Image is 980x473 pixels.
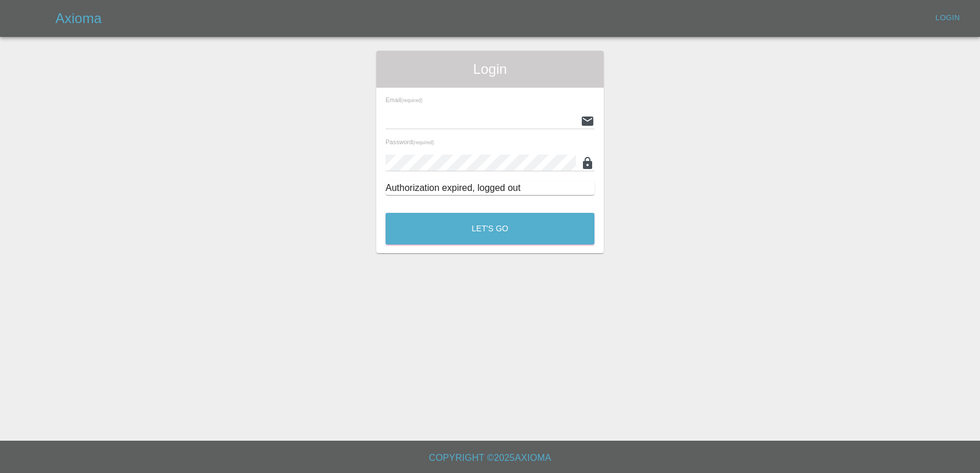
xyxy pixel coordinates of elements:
[9,450,971,466] h6: Copyright © 2025 Axioma
[386,213,594,245] button: Let's Go
[413,140,434,145] small: (required)
[386,181,594,195] div: Authorization expired, logged out
[929,9,966,27] a: Login
[401,98,422,103] small: (required)
[386,96,422,103] span: Email
[55,9,102,28] h5: Axioma
[386,138,434,145] span: Password
[386,60,594,78] span: Login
